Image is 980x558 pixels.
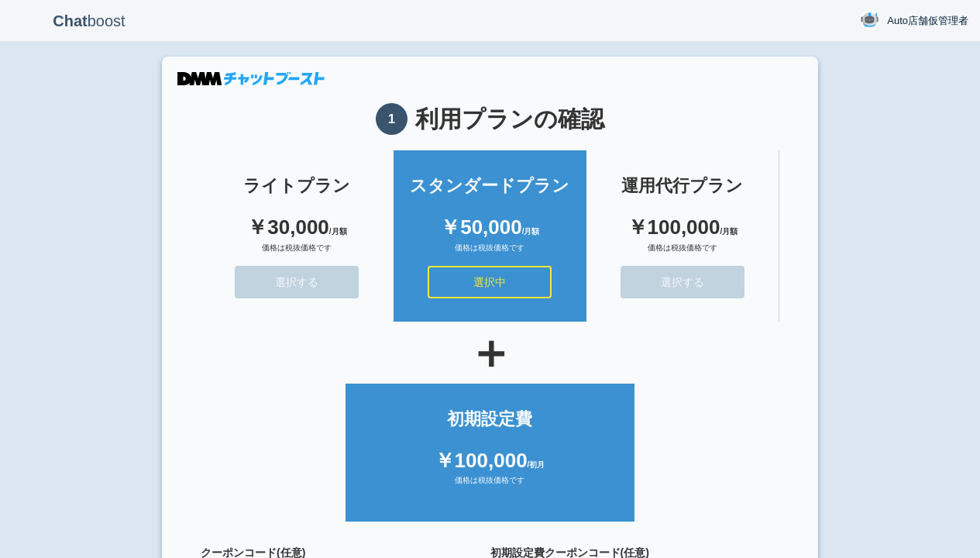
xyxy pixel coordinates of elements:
[201,103,779,135] h1: 利用プランの確認
[621,266,744,298] button: 選択する
[216,213,378,242] div: ￥30,000
[361,407,619,431] div: 初期設定費
[602,174,763,198] div: 運用代行プラン
[409,213,571,242] div: ￥50,000
[177,72,325,85] img: DMMチャットブースト
[216,243,378,266] div: 価格は税抜価格です
[522,227,540,236] span: /月額
[235,266,359,298] button: 選択する
[409,174,571,198] div: スタンダードプラン
[602,243,763,266] div: 価格は税抜価格です
[602,213,763,242] div: ￥100,000
[329,227,347,236] span: /月額
[361,475,619,498] div: 価格は税抜価格です
[860,10,879,29] img: User Image
[216,174,378,198] div: ライトプラン
[528,460,545,469] span: /初月
[53,12,87,29] b: Chat
[12,2,167,40] p: boost
[409,243,571,266] div: 価格は税抜価格です
[887,13,968,29] span: Auto店舗仮管理者
[376,103,407,135] span: 1
[361,446,619,475] div: ￥100,000
[720,227,738,236] span: /月額
[428,266,552,298] button: 選択中
[201,329,779,376] div: ＋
